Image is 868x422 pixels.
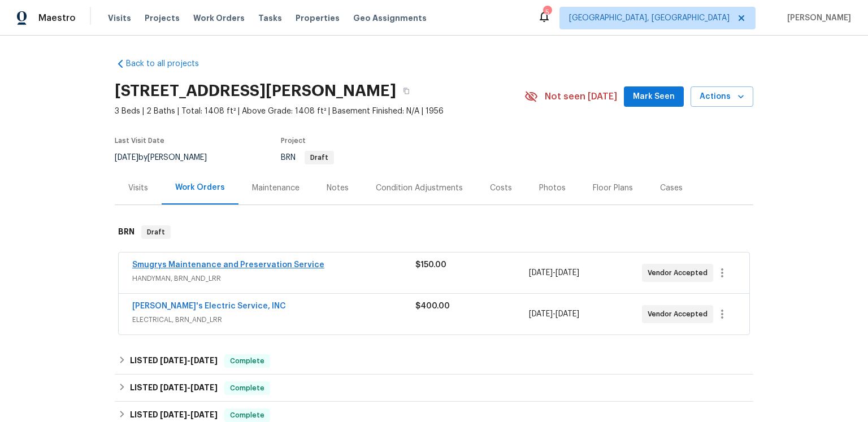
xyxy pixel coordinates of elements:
div: Work Orders [175,182,225,193]
span: [DATE] [115,154,138,162]
span: [PERSON_NAME] [783,12,851,24]
span: Geo Assignments [353,12,427,24]
div: BRN Draft [115,214,753,250]
h6: LISTED [130,354,218,368]
span: [DATE] [529,269,553,277]
span: Visits [108,12,131,24]
span: [DATE] [160,384,187,391]
span: Vendor Accepted [648,267,712,279]
span: Mark Seen [633,90,675,104]
span: - [529,308,579,320]
span: Work Orders [193,12,245,24]
span: Not seen [DATE] [545,91,617,102]
a: [PERSON_NAME]'s Electric Service, INC [132,302,286,310]
div: 5 [543,7,551,18]
div: Maintenance [252,182,300,194]
span: Maestro [38,12,76,24]
span: Project [281,137,306,144]
span: Draft [142,227,170,238]
span: $400.00 [415,302,450,310]
span: Complete [225,382,269,394]
span: [DATE] [190,356,218,364]
span: Draft [306,154,333,161]
h6: BRN [118,225,134,239]
span: [DATE] [529,310,553,318]
span: - [160,356,218,364]
span: - [529,267,579,279]
span: [DATE] [190,411,218,419]
div: Photos [539,182,566,194]
div: LISTED [DATE]-[DATE]Complete [115,347,753,375]
span: [DATE] [160,356,187,364]
a: Smugrys Maintenance and Preservation Service [132,261,324,269]
span: HANDYMAN, BRN_AND_LRR [132,273,415,284]
h2: [STREET_ADDRESS][PERSON_NAME] [115,85,396,97]
span: Properties [296,12,340,24]
span: Complete [225,355,269,367]
span: Tasks [258,14,282,22]
span: [DATE] [555,310,579,318]
span: [DATE] [555,269,579,277]
div: Condition Adjustments [376,182,463,194]
span: Complete [225,410,269,421]
div: Floor Plans [593,182,633,194]
div: Cases [660,182,683,194]
button: Mark Seen [624,86,684,107]
a: Back to all projects [115,58,223,69]
div: Notes [327,182,349,194]
span: ELECTRICAL, BRN_AND_LRR [132,314,415,325]
span: [GEOGRAPHIC_DATA], [GEOGRAPHIC_DATA] [569,12,730,24]
h6: LISTED [130,408,218,422]
button: Copy Address [396,81,416,101]
span: [DATE] [190,384,218,391]
div: Costs [490,182,512,194]
span: $150.00 [415,261,446,269]
div: by [PERSON_NAME] [115,151,220,164]
div: Visits [128,182,148,194]
span: - [160,411,218,419]
button: Actions [691,86,753,107]
span: BRN [281,154,334,162]
span: 3 Beds | 2 Baths | Total: 1408 ft² | Above Grade: 1408 ft² | Basement Finished: N/A | 1956 [115,106,524,117]
span: Projects [145,12,180,24]
span: - [160,384,218,391]
span: [DATE] [160,411,187,419]
span: Vendor Accepted [648,308,712,320]
span: Last Visit Date [115,137,164,144]
div: LISTED [DATE]-[DATE]Complete [115,375,753,402]
span: Actions [700,90,744,104]
h6: LISTED [130,381,218,395]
